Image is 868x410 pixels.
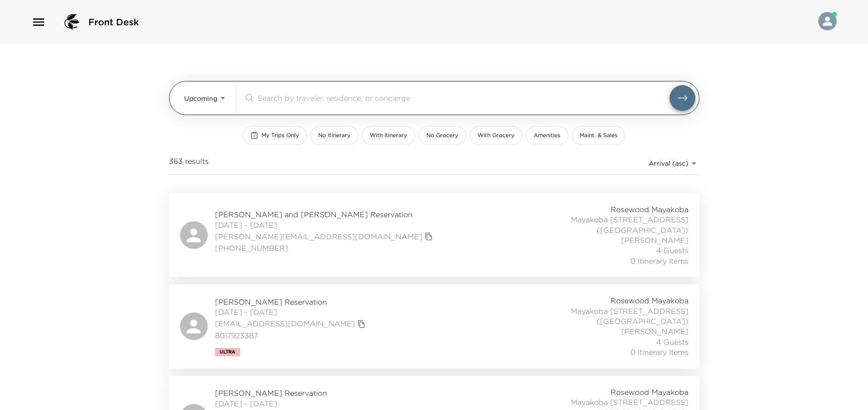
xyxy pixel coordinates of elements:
[184,94,217,103] span: Upcoming
[426,132,458,139] span: No Grocery
[310,126,358,145] button: No Itinerary
[215,388,368,398] span: [PERSON_NAME] Reservation
[818,12,837,30] img: User
[611,295,688,306] span: Rosewood Mayakoba
[215,330,368,341] span: 8017923387
[355,318,368,330] button: copy primary member email
[215,220,435,230] span: [DATE] - [DATE]
[215,398,368,409] span: [DATE] - [DATE]
[630,256,688,266] span: 0 Itinerary Items
[262,132,299,139] span: My Trips Only
[649,159,688,167] span: Arrival (asc)
[215,209,435,219] span: [PERSON_NAME] and [PERSON_NAME] Reservation
[656,245,688,255] span: 4 Guests
[580,132,618,139] span: Maint. & Sales
[169,284,699,368] a: [PERSON_NAME] Reservation[DATE] - [DATE][EMAIL_ADDRESS][DOMAIN_NAME]copy primary member email8017...
[215,243,435,253] span: [PHONE_NUMBER]
[258,92,670,103] input: Search by traveler, residence, or concierge
[243,126,307,145] button: My Trips Only
[621,235,688,245] span: [PERSON_NAME]
[362,126,415,145] button: With Itinerary
[485,306,688,327] span: Mayakoba [STREET_ADDRESS] ([GEOGRAPHIC_DATA])
[318,132,350,139] span: No Itinerary
[470,126,522,145] button: With Grocery
[169,156,209,171] span: 363 results
[370,132,407,139] span: With Itinerary
[215,297,368,307] span: [PERSON_NAME] Reservation
[422,230,435,243] button: copy primary member email
[419,126,466,145] button: No Grocery
[611,204,688,214] span: Rosewood Mayakoba
[220,349,235,355] span: Ultra
[169,193,699,277] a: [PERSON_NAME] and [PERSON_NAME] Reservation[DATE] - [DATE][PERSON_NAME][EMAIL_ADDRESS][DOMAIN_NAM...
[478,132,514,139] span: With Grocery
[88,16,139,29] span: Front Desk
[485,214,688,235] span: Mayakoba [STREET_ADDRESS] ([GEOGRAPHIC_DATA])
[572,126,625,145] button: Maint. & Sales
[61,11,83,33] img: logo
[526,126,568,145] button: Amenities
[621,326,688,336] span: [PERSON_NAME]
[611,387,688,397] span: Rosewood Mayakoba
[215,307,368,317] span: [DATE] - [DATE]
[215,318,355,329] a: [EMAIL_ADDRESS][DOMAIN_NAME]
[656,337,688,347] span: 4 Guests
[215,231,422,242] a: [PERSON_NAME][EMAIL_ADDRESS][DOMAIN_NAME]
[534,132,560,139] span: Amenities
[630,347,688,357] span: 0 Itinerary Items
